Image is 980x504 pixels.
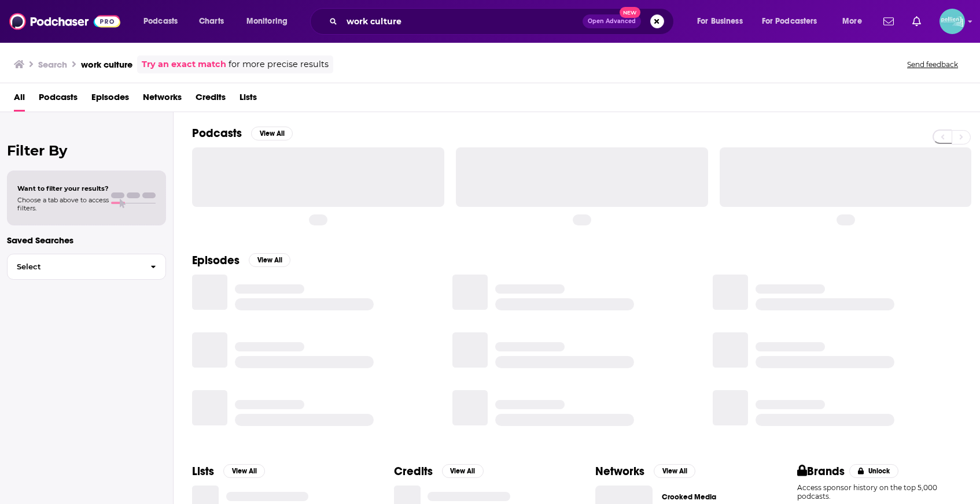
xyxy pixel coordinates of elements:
[143,13,178,29] span: Podcasts
[17,196,109,212] span: Choose a tab above to access filters.
[192,253,290,268] a: EpisodesView All
[17,184,109,192] span: Want to filter your results?
[595,464,644,479] h2: Networks
[199,13,224,29] span: Charts
[834,12,876,31] button: open menu
[192,464,265,479] a: ListsView All
[192,126,293,140] a: PodcastsView All
[192,253,240,268] h2: Episodes
[135,12,193,31] button: open menu
[196,88,226,112] a: Credits
[7,254,166,280] button: Select
[662,492,716,502] span: Crooked Media
[240,88,257,112] a: Lists
[251,127,293,140] button: View All
[91,88,129,112] a: Episodes
[7,142,166,159] h2: Filter By
[14,88,25,112] a: All
[879,12,898,31] a: Show notifications dropdown
[81,59,132,70] h3: work culture
[595,464,695,479] a: NetworksView All
[442,464,484,478] button: View All
[249,253,290,267] button: View All
[689,12,757,31] button: open menu
[394,464,484,479] a: CreditsView All
[583,14,641,28] button: Open AdvancedNew
[940,9,965,34] span: Logged in as JessicaPellien
[191,12,231,31] a: Charts
[849,464,898,478] button: Unlock
[238,12,303,31] button: open menu
[223,464,265,478] button: View All
[342,12,583,31] input: Search podcasts, credits, & more...
[7,235,166,246] p: Saved Searches
[394,464,433,479] h2: Credits
[908,12,926,31] a: Show notifications dropdown
[38,59,67,70] h3: Search
[39,88,78,112] a: Podcasts
[797,464,845,479] h2: Brands
[697,13,743,29] span: For Business
[940,9,965,34] button: Show profile menu
[588,18,636,24] span: Open Advanced
[762,13,817,29] span: For Podcasters
[246,13,288,29] span: Monitoring
[229,58,329,71] span: for more precise results
[754,12,834,31] button: open menu
[797,483,962,501] p: Access sponsor history on the top 5,000 podcasts.
[142,58,226,71] a: Try an exact match
[842,13,862,29] span: More
[940,9,965,34] img: User Profile
[321,8,685,35] div: Search podcasts, credits, & more...
[654,464,695,478] button: View All
[9,10,120,32] img: Podchaser - Follow, Share and Rate Podcasts
[143,88,182,112] a: Networks
[192,126,242,140] h2: Podcasts
[192,464,214,479] h2: Lists
[904,60,961,69] button: Send feedback
[8,263,141,270] span: Select
[620,7,640,18] span: New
